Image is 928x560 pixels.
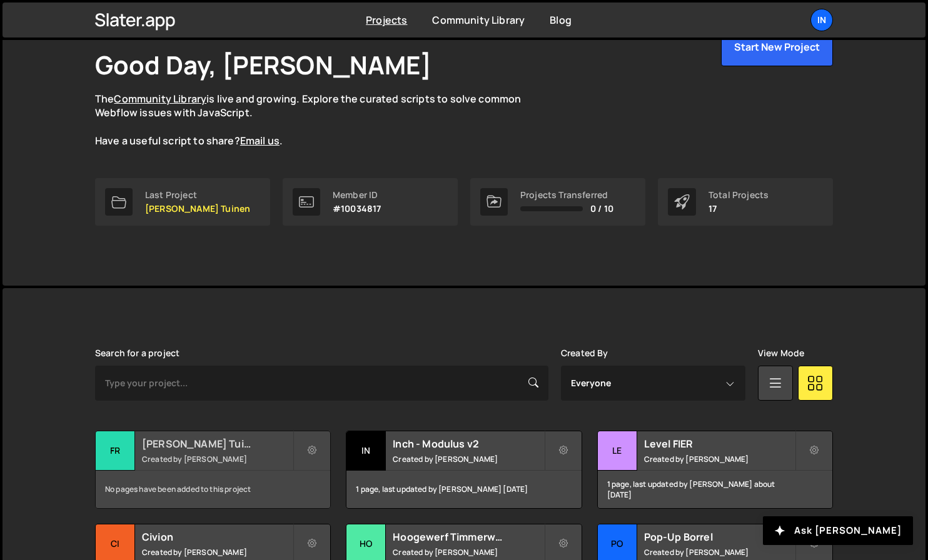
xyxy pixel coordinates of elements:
[393,437,543,451] h2: Inch - Modulus v2
[763,516,913,545] button: Ask [PERSON_NAME]
[145,204,250,214] p: [PERSON_NAME] Tuinen
[598,431,637,471] div: Le
[142,437,293,451] h2: [PERSON_NAME] Tuinen
[597,431,833,509] a: Le Level FIER Created by [PERSON_NAME] 1 page, last updated by [PERSON_NAME] about [DATE]
[96,431,135,471] div: Fr
[142,547,293,557] small: Created by [PERSON_NAME]
[721,27,833,66] button: Start New Project
[346,471,581,508] div: 1 page, last updated by [PERSON_NAME] [DATE]
[758,348,804,358] label: View Mode
[393,530,543,544] h2: Hoogewerf Timmerwerken
[590,204,613,214] span: 0 / 10
[550,13,572,27] a: Blog
[366,13,407,27] a: Projects
[95,431,331,509] a: Fr [PERSON_NAME] Tuinen Created by [PERSON_NAME] No pages have been added to this project
[96,471,330,508] div: No pages have been added to this project
[432,13,525,27] a: Community Library
[709,204,769,214] p: 17
[114,92,206,106] a: Community Library
[145,190,250,200] div: Last Project
[709,190,769,200] div: Total Projects
[644,547,795,557] small: Created by [PERSON_NAME]
[346,431,582,509] a: In Inch - Modulus v2 Created by [PERSON_NAME] 1 page, last updated by [PERSON_NAME] [DATE]
[810,9,833,31] a: In
[95,47,431,82] h1: Good Day, [PERSON_NAME]
[644,437,795,451] h2: Level FIER
[95,92,545,148] p: The is live and growing. Explore the curated scripts to solve common Webflow issues with JavaScri...
[561,348,608,358] label: Created By
[333,190,381,200] div: Member ID
[333,204,381,214] p: #10034817
[142,454,293,464] small: Created by [PERSON_NAME]
[142,530,293,544] h2: Civion
[644,454,795,464] small: Created by [PERSON_NAME]
[346,431,386,471] div: In
[240,134,280,147] a: Email us
[644,530,795,544] h2: Pop-Up Borrel
[598,471,832,508] div: 1 page, last updated by [PERSON_NAME] about [DATE]
[393,454,543,464] small: Created by [PERSON_NAME]
[520,190,613,200] div: Projects Transferred
[95,178,270,226] a: Last Project [PERSON_NAME] Tuinen
[95,348,179,358] label: Search for a project
[393,547,543,557] small: Created by [PERSON_NAME]
[95,366,548,401] input: Type your project...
